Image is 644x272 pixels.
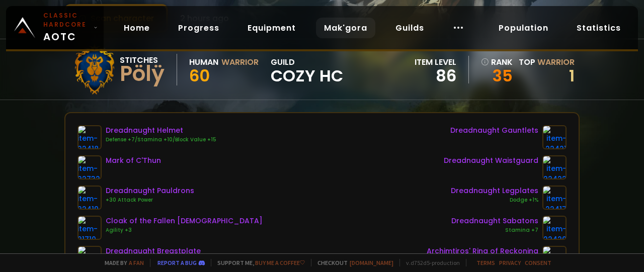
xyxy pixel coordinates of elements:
a: Report a bug [157,259,197,266]
div: Pölÿ [120,66,165,81]
div: Dreadnaught Pauldrons [106,186,194,196]
img: item-22418 [77,125,102,149]
span: AOTC [43,11,90,44]
div: Mark of C'Thun [106,155,161,166]
a: [DOMAIN_NAME] [350,259,393,266]
div: Dreadnaught Helmet [106,125,216,136]
div: Dreadnaught Legplates [451,186,538,196]
img: item-22417 [542,186,567,210]
a: 1 [569,64,575,87]
a: Terms [476,259,495,266]
a: Privacy [499,259,521,266]
div: Dodge +1% [451,196,538,204]
div: Dreadnaught Breastplate [106,246,201,256]
a: 35 [481,68,513,83]
span: Checkout [311,259,393,266]
span: v. d752d5 - production [399,259,460,266]
a: Statistics [569,18,629,38]
a: Home [116,18,158,38]
div: Cloak of the Fallen [DEMOGRAPHIC_DATA] [106,216,263,226]
div: Dreadnaught Gauntlets [450,125,538,136]
div: rank [481,56,513,68]
a: Equipment [239,18,304,38]
div: Stitches [120,54,165,66]
span: 60 [189,64,210,87]
a: Consent [525,259,551,266]
small: Classic Hardcore [43,11,90,29]
img: item-22419 [77,186,102,210]
div: Archimtiros' Ring of Reckoning [427,246,538,256]
a: Population [491,18,556,38]
div: Top [519,56,575,68]
span: Warrior [537,56,575,68]
a: Guilds [387,18,432,38]
img: item-22732 [77,155,102,179]
div: Dreadnaught Waistguard [444,155,538,166]
a: a fan [129,259,144,266]
span: Support me, [211,259,305,266]
div: Warrior [221,56,259,68]
img: item-22420 [542,216,567,240]
div: Defense +7/Stamina +10/Block Value +15 [106,136,216,144]
img: item-21710 [77,216,102,240]
div: guild [271,56,343,83]
img: item-22422 [542,155,567,179]
div: Agility +3 [106,226,263,234]
div: Stamina +7 [451,226,538,234]
img: item-22421 [542,125,567,149]
span: Cozy HC [271,68,343,83]
div: item level [415,56,456,68]
div: 86 [415,68,456,83]
span: Made by [99,259,144,266]
button: Scan character [64,4,168,33]
div: +30 Attack Power [106,196,194,204]
a: Buy me a coffee [255,259,305,266]
a: Classic HardcoreAOTC [6,6,104,49]
a: Mak'gora [316,18,375,38]
div: Human [189,56,218,68]
div: Dreadnaught Sabatons [451,216,538,226]
a: Progress [170,18,227,38]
